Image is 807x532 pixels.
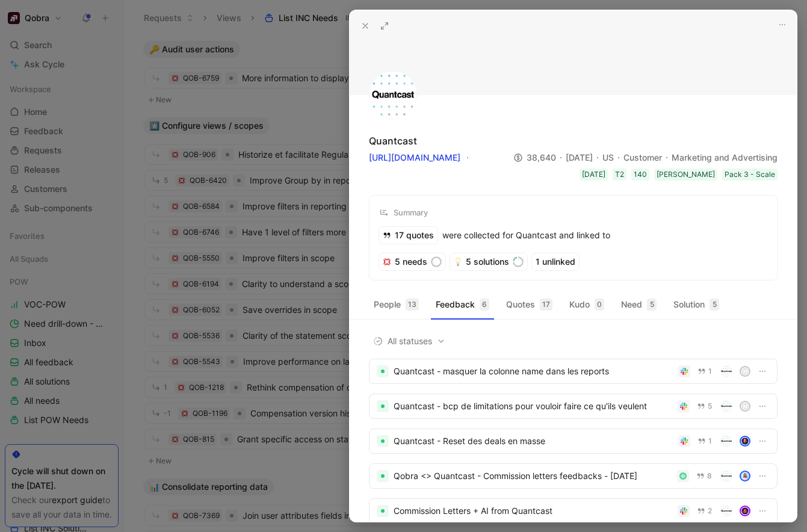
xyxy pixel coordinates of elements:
[564,295,609,314] button: Kudo
[369,498,778,524] a: Commission Letters + AI from Quantcast2avatar
[741,402,749,410] div: m
[369,359,778,384] a: Quantcast - masquer la colonne name dans les reports1m
[379,227,438,244] div: 17 quotes
[694,504,714,518] button: 2
[383,258,391,266] img: 💢
[595,298,604,311] div: 0
[695,435,714,448] button: 1
[532,253,579,270] div: 1 unlinked
[369,463,778,489] a: Qobra <> Quantcast - Commission letters feedbacks - [DATE]8avatar
[480,298,489,311] div: 6
[369,333,450,349] button: All statuses
[720,365,732,377] img: quantcast.com
[634,169,647,181] div: 140
[394,399,673,413] div: Quantcast - bcp de limitations pour vouloir faire ce qu'ils veulent
[647,298,657,311] div: 5
[741,472,749,480] img: avatar
[669,295,724,314] button: Solution
[501,295,557,314] button: Quotes
[369,152,460,162] a: [URL][DOMAIN_NAME]
[695,365,714,378] button: 1
[694,400,714,413] button: 5
[540,298,552,311] div: 17
[373,334,445,348] span: All statuses
[657,169,715,181] div: [PERSON_NAME]
[741,437,749,445] img: avatar
[741,367,749,376] div: m
[406,298,419,311] div: 13
[708,438,712,445] span: 1
[615,169,624,181] div: T2
[450,253,527,270] div: 5 solutions
[582,169,605,181] div: [DATE]
[369,428,778,454] a: Quantcast - Reset des deals en masse1avatar
[725,169,775,181] div: Pack 3 - Scale
[394,504,673,518] div: Commission Letters + AI from Quantcast
[394,364,673,379] div: Quantcast - masquer la colonne name dans les reports
[369,71,417,119] img: logo
[708,507,712,515] span: 2
[707,472,712,480] span: 8
[602,150,623,165] div: US
[513,150,566,165] div: 38,640
[694,469,714,483] button: 8
[741,507,749,515] img: avatar
[394,469,672,483] div: Qobra <> Quantcast - Commission letters feedbacks - [DATE]
[720,505,732,517] img: quantcast.com
[708,403,712,410] span: 5
[369,134,417,148] div: Quantcast
[431,295,494,314] button: Feedback
[623,150,672,165] div: Customer
[454,258,462,266] img: 💡
[379,227,610,244] div: were collected for Quantcast and linked to
[720,400,732,412] img: quantcast.com
[710,298,719,311] div: 5
[379,253,445,270] div: 5 needs
[708,368,712,375] span: 1
[369,394,778,419] a: Quantcast - bcp de limitations pour vouloir faire ce qu'ils veulent5m
[379,205,428,220] div: Summary
[394,434,673,448] div: Quantcast - Reset des deals en masse
[672,150,778,165] div: Marketing and Advertising
[720,470,732,482] img: quantcast.com
[566,150,602,165] div: [DATE]
[720,435,732,447] img: quantcast.com
[369,295,424,314] button: People
[616,295,661,314] button: Need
